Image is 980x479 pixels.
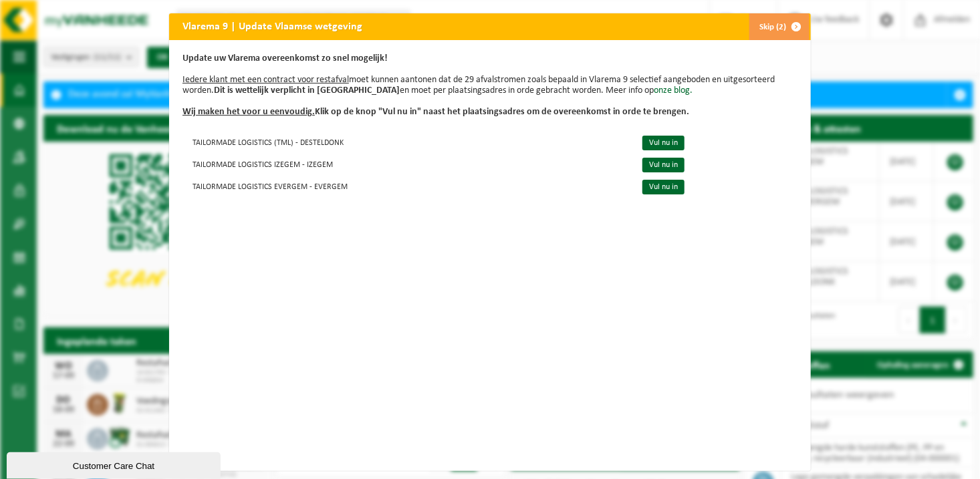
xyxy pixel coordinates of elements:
h2: Vlarema 9 | Update Vlaamse wetgeving [169,13,376,39]
a: onze blog. [654,86,693,96]
b: Klik op de knop "Vul nu in" naast het plaatsingsadres om de overeenkomst in orde te brengen. [182,107,689,117]
b: Dit is wettelijk verplicht in [GEOGRAPHIC_DATA] [214,86,400,96]
a: Vul nu in [642,158,685,172]
a: Vul nu in [642,180,685,194]
td: TAILORMADE LOGISTICS IZEGEM - IZEGEM [182,153,631,175]
u: Wij maken het voor u eenvoudig. [182,107,315,117]
td: TAILORMADE LOGISTICS (TML) - DESTELDONK [182,131,631,153]
a: Vul nu in [642,136,685,150]
p: moet kunnen aantonen dat de 29 afvalstromen zoals bepaald in Vlarema 9 selectief aangeboden en ui... [182,53,798,118]
b: Update uw Vlarema overeenkomst zo snel mogelijk! [182,53,388,63]
iframe: chat widget [7,450,223,479]
td: TAILORMADE LOGISTICS EVERGEM - EVERGEM [182,175,631,197]
u: Iedere klant met een contract voor restafval [182,75,349,85]
button: Skip (2) [749,13,810,40]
